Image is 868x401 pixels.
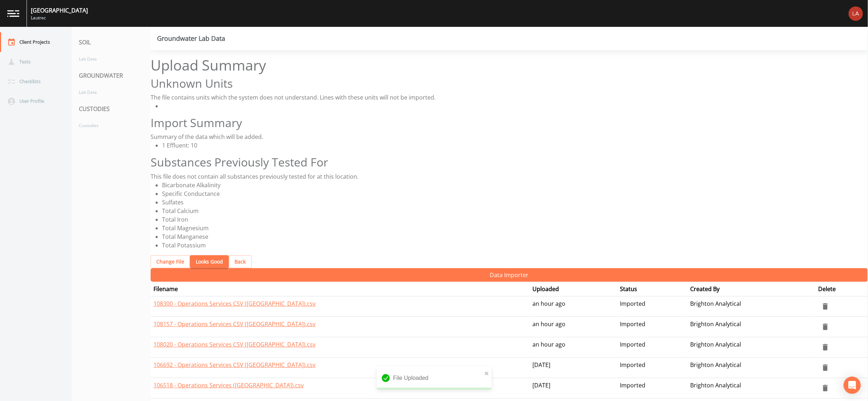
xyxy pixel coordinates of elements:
img: bd2ccfa184a129701e0c260bc3a09f9b [849,6,863,21]
th: Status [617,282,687,296]
div: Summary of the data which will be added. [151,132,868,141]
a: Custodies [72,119,143,132]
td: Brighton Analytical [687,296,815,317]
a: Lab Data [72,86,143,99]
button: Looks Good [190,255,229,269]
div: CUSTODIES [72,99,151,119]
li: Bicarbonate Alkalinity [162,181,868,189]
div: The file contains units which the system does not understand. Lines with these units will not be ... [151,93,868,102]
div: [GEOGRAPHIC_DATA] [31,6,88,15]
th: Created By [687,282,815,296]
li: Total Calcium [162,207,868,215]
button: delete [818,299,833,314]
li: Specific Conductance [162,189,868,198]
td: [DATE] [530,378,617,398]
li: Total Potassium [162,241,868,250]
div: This file does not contain all substances previously tested for at this location. [151,172,868,181]
td: Brighton Analytical [687,358,815,378]
img: logo [7,10,19,17]
li: Total Iron [162,215,868,224]
th: Delete [815,282,868,296]
button: Change File [151,255,190,269]
li: Total Manganese [162,232,868,241]
button: delete [818,361,833,375]
button: Data Importer [151,268,868,282]
li: Total Magnesium [162,224,868,232]
a: 108020 - Operations Services CSV ([GEOGRAPHIC_DATA]).csv [153,340,316,348]
button: delete [818,381,833,395]
div: GROUNDWATER [72,66,151,86]
td: Imported [617,358,687,378]
h2: Import Summary [151,116,868,130]
h1: Upload Summary [151,57,868,74]
h2: Unknown Units [151,77,868,90]
div: File Uploaded [377,367,492,390]
div: Lautrec [31,15,88,21]
button: delete [818,320,833,334]
td: Imported [617,296,687,317]
button: close [484,369,489,377]
td: Brighton Analytical [687,337,815,358]
td: Imported [617,337,687,358]
a: 108300 - Operations Services CSV ([GEOGRAPHIC_DATA]).csv [153,300,316,308]
button: Back [229,255,252,269]
td: an hour ago [530,296,617,317]
li: Sulfates [162,198,868,207]
a: Lab Data [72,52,143,66]
th: Filename [151,282,530,296]
td: an hour ago [530,337,617,358]
td: an hour ago [530,317,617,337]
li: 1 Effluent: 10 [162,141,868,150]
td: Brighton Analytical [687,317,815,337]
div: Open Intercom Messenger [844,377,861,394]
td: Imported [617,378,687,398]
td: Brighton Analytical [687,378,815,398]
a: 108157 - Operations Services CSV ([GEOGRAPHIC_DATA]).csv [153,320,316,328]
a: 106518 - Operations Services ([GEOGRAPHIC_DATA]).csv [153,381,304,389]
td: [DATE] [530,358,617,378]
th: Uploaded [530,282,617,296]
a: 106692 - Operations Services CSV ([GEOGRAPHIC_DATA]).csv [153,361,316,369]
td: Imported [617,317,687,337]
h2: Substances Previously Tested For [151,155,868,169]
div: Groundwater Lab Data [157,35,225,41]
div: SOIL [72,32,151,52]
button: delete [818,340,833,354]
